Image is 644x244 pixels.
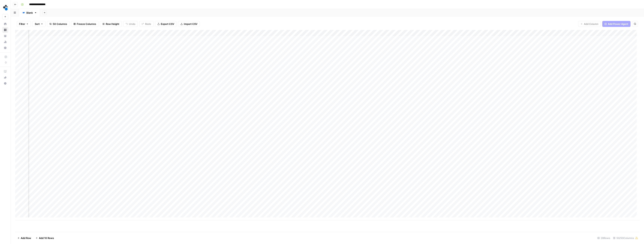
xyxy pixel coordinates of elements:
[612,235,640,241] div: 50/50 Columns
[35,22,40,26] span: Sort
[2,4,9,11] img: spot.ai Logo
[53,22,67,26] span: 50 Columns
[2,21,8,27] a: Home
[129,22,135,26] span: Undo
[145,22,151,26] span: Redo
[584,22,598,26] span: Add Column
[39,236,54,240] span: Add 10 Rows
[596,235,612,241] div: 28 Rows
[17,21,31,27] button: Filter
[161,22,174,26] span: Export CSV
[139,21,154,27] button: Redo
[71,21,98,27] button: Freeze Columns
[608,22,628,26] span: Add Power Agent
[155,21,177,27] button: Export CSV
[2,45,8,51] a: Settings
[19,22,25,26] span: Filter
[77,22,96,26] span: Freeze Columns
[2,80,8,86] button: Help + Support
[2,33,8,39] a: Your Data
[19,9,40,16] a: Blank
[32,21,45,27] button: Sort
[21,236,31,240] span: Add Row
[2,74,8,80] button: What's new?
[184,22,197,26] span: Import CSV
[15,235,33,241] button: Add Row
[2,68,8,74] a: AirOps Academy
[178,21,200,27] button: Import CSV
[578,21,601,27] button: Add Column
[2,3,8,12] button: Workspace: spot.ai
[26,11,33,15] div: Blank
[47,21,69,27] button: 50 Columns
[2,75,8,80] div: What's new?
[2,39,8,45] a: Usage
[106,22,119,26] span: Row Height
[33,235,56,241] button: Add 10 Rows
[123,21,138,27] button: Undo
[100,21,122,27] button: Row Height
[602,21,631,27] button: Add Power Agent
[2,27,8,33] a: Browse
